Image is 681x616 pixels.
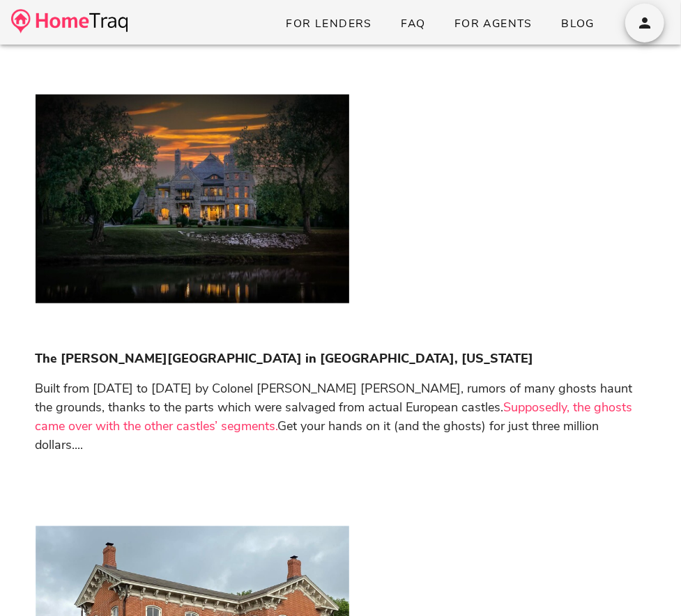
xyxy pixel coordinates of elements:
[560,16,595,31] span: Blog
[400,16,426,31] span: FAQ
[11,9,128,33] img: desktop-logo.34a1112.png
[36,400,633,435] a: Supposedly, the ghosts came over with the other castles’ segments.
[549,11,606,36] a: Blog
[36,351,534,368] strong: The [PERSON_NAME][GEOGRAPHIC_DATA] in [GEOGRAPHIC_DATA], [US_STATE]
[274,11,383,36] a: For Lenders
[454,16,533,31] span: For Agents
[285,16,372,31] span: For Lenders
[389,11,437,36] a: FAQ
[36,380,646,455] p: Built from [DATE] to [DATE] by Colonel [PERSON_NAME] [PERSON_NAME], rumors of many ghosts haunt t...
[611,549,681,616] iframe: Chat Widget
[443,11,544,36] a: For Agents
[36,95,349,303] img: 763975a0-7809-11ee-934c-7966e6601b5e-1155-N-River-Blvd-Wichita-KS-67203-.jpeg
